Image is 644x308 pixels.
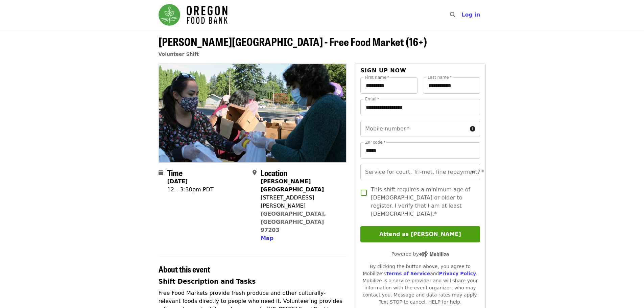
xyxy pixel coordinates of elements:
label: Last name [428,75,452,79]
span: Location [261,167,287,179]
span: Map [261,235,273,241]
button: Log in [456,8,485,22]
span: Time [167,167,183,179]
label: First name [365,75,389,79]
i: map-marker-alt icon [253,169,257,176]
span: About this event [159,263,210,275]
div: By clicking the button above, you agree to Mobilize's and . Mobilize is a service provider and wi... [360,263,480,306]
span: [PERSON_NAME][GEOGRAPHIC_DATA] - Free Food Market (16+) [159,33,427,49]
input: ZIP code [360,142,480,159]
span: This shift requires a minimum age of [DEMOGRAPHIC_DATA] or older to register. I verify that I am ... [371,186,474,218]
input: Mobile number [360,121,467,137]
a: Privacy Policy [439,271,476,276]
a: [GEOGRAPHIC_DATA], [GEOGRAPHIC_DATA] 97203 [261,211,326,233]
label: Email [365,97,379,101]
img: Oregon Food Bank - Home [159,4,228,26]
img: Sitton Elementary - Free Food Market (16+) organized by Oregon Food Bank [159,64,347,162]
input: Search [459,7,465,23]
input: Last name [423,77,480,94]
img: Powered by Mobilize [419,251,449,257]
span: Log in [461,11,480,18]
button: Map [261,234,273,242]
label: ZIP code [365,140,385,144]
a: Volunteer Shift [159,51,199,57]
input: First name [360,77,418,94]
input: Email [360,99,480,115]
strong: [PERSON_NAME][GEOGRAPHIC_DATA] [261,178,324,193]
i: calendar icon [159,169,163,176]
div: 12 – 3:30pm PDT [167,186,214,194]
h3: Shift Description and Tasks [159,277,347,286]
button: Attend as [PERSON_NAME] [360,226,480,242]
button: Open [468,167,478,177]
a: Terms of Service [386,271,430,276]
span: Sign up now [360,67,406,74]
i: circle-info icon [470,126,475,132]
span: Powered by [391,251,449,257]
div: [STREET_ADDRESS][PERSON_NAME] [261,194,341,210]
strong: [DATE] [167,178,188,185]
i: search icon [450,11,455,18]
